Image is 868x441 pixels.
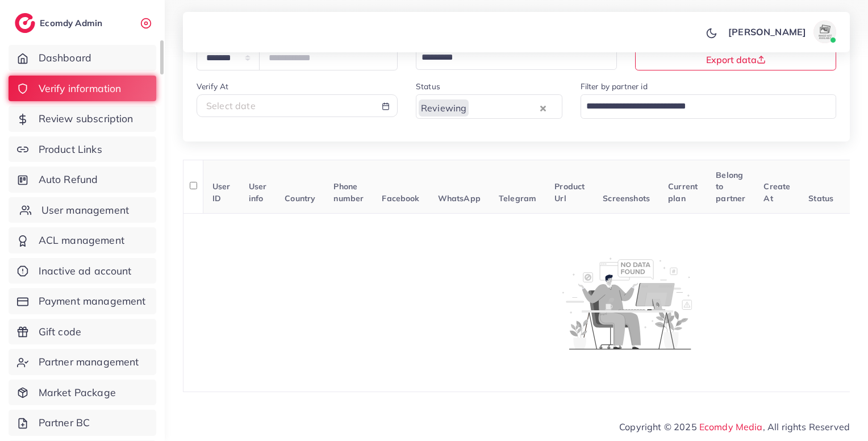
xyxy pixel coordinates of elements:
[635,48,836,70] button: Export data
[39,172,98,187] span: Auto Refund
[39,264,132,278] span: Inactive ad account
[581,81,648,92] label: Filter by partner id
[619,420,850,434] span: Copyright © 2025
[382,193,419,203] span: Facebook
[39,385,116,400] span: Market Package
[212,181,231,203] span: User ID
[706,54,766,65] span: Export data
[9,380,156,406] a: Market Package
[285,193,315,203] span: Country
[9,349,156,375] a: Partner management
[9,76,156,102] a: Verify information
[333,181,364,203] span: Phone number
[206,100,256,111] span: Select date
[9,258,156,284] a: Inactive ad account
[39,233,124,248] span: ACL management
[668,181,698,203] span: Current plan
[39,81,122,96] span: Verify information
[9,136,156,163] a: Product Links
[41,203,129,218] span: User management
[554,181,585,203] span: Product Url
[728,25,806,39] p: [PERSON_NAME]
[716,170,745,203] span: Belong to partner
[582,97,822,116] input: Search for option
[722,20,841,43] a: [PERSON_NAME]avatar
[416,94,562,119] div: Search for option
[9,410,156,436] a: Partner BC
[416,81,440,92] label: Status
[813,20,836,43] img: avatar
[808,193,833,203] span: Status
[763,181,790,203] span: Create At
[39,142,102,157] span: Product Links
[39,415,90,430] span: Partner BC
[39,51,91,65] span: Dashboard
[9,45,156,71] a: Dashboard
[540,101,546,114] button: Clear Selected
[15,13,35,33] img: logo
[9,167,156,193] a: Auto Refund
[39,294,146,309] span: Payment management
[249,181,267,203] span: User info
[581,94,837,119] div: Search for option
[562,256,692,350] img: No account
[9,288,156,314] a: Payment management
[499,193,536,203] span: Telegram
[15,13,105,33] a: logoEcomdy Admin
[763,420,850,434] span: , All rights Reserved
[9,319,156,345] a: Gift code
[438,193,481,203] span: WhatsApp
[699,421,763,432] a: Ecomdy Media
[39,355,139,369] span: Partner management
[197,81,228,92] label: Verify At
[419,99,469,116] span: Reviewing
[603,193,650,203] span: Screenshots
[40,18,105,28] h2: Ecomdy Admin
[9,106,156,132] a: Review subscription
[470,97,537,116] input: Search for option
[39,111,133,126] span: Review subscription
[39,324,81,339] span: Gift code
[9,227,156,253] a: ACL management
[9,197,156,223] a: User management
